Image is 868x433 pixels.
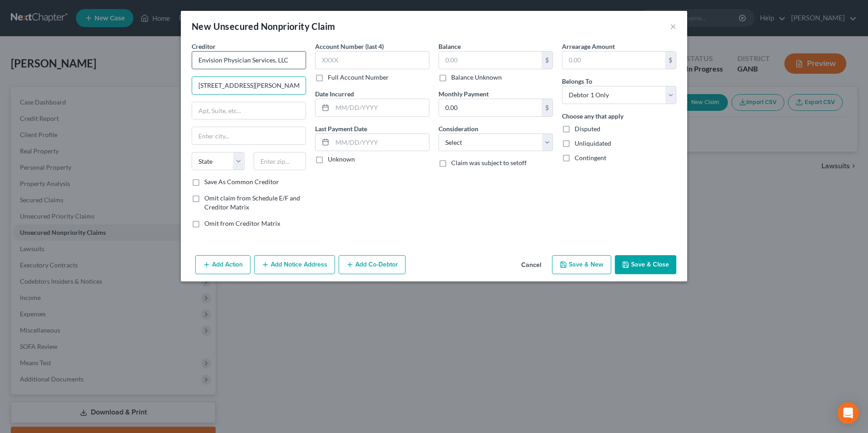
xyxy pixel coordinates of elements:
label: Date Incurred [315,89,354,99]
input: MM/DD/YYYY [332,99,429,116]
label: Save As Common Creditor [204,177,279,186]
input: Apt, Suite, etc... [192,102,306,119]
input: Enter zip... [254,152,307,170]
button: × [670,21,676,32]
button: Add Action [195,255,250,274]
input: XXXX [315,51,429,69]
div: $ [542,52,552,69]
button: Add Notice Address [254,255,335,274]
button: Save & Close [615,255,676,274]
label: Balance Unknown [451,73,502,82]
div: New Unsecured Nonpriority Claim [192,20,335,33]
button: Cancel [514,256,548,274]
input: 0.00 [439,99,542,116]
span: Creditor [192,43,216,50]
span: Unliquidated [575,139,611,147]
input: MM/DD/YYYY [332,134,429,151]
span: Omit from Creditor Matrix [204,219,280,227]
label: Choose any that apply [562,111,623,121]
label: Monthly Payment [439,89,489,99]
button: Save & New [552,255,611,274]
label: Account Number (last 4) [315,42,384,51]
label: Full Account Number [328,73,389,82]
label: Last Payment Date [315,124,367,133]
input: Enter address... [192,77,306,94]
label: Unknown [328,155,355,164]
label: Arrearage Amount [562,42,615,51]
span: Belongs To [562,77,592,85]
span: Claim was subject to setoff [451,159,527,167]
input: 0.00 [562,52,665,69]
label: Consideration [439,124,478,133]
div: $ [542,99,552,116]
input: Enter city... [192,127,306,144]
span: Contingent [575,154,606,162]
span: Omit claim from Schedule E/F and Creditor Matrix [204,194,300,211]
label: Balance [439,42,461,51]
input: 0.00 [439,52,542,69]
div: Open Intercom Messenger [837,402,859,424]
div: $ [665,52,676,69]
button: Add Co-Debtor [339,255,406,274]
input: Search creditor by name... [192,51,306,69]
span: Disputed [575,125,600,133]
